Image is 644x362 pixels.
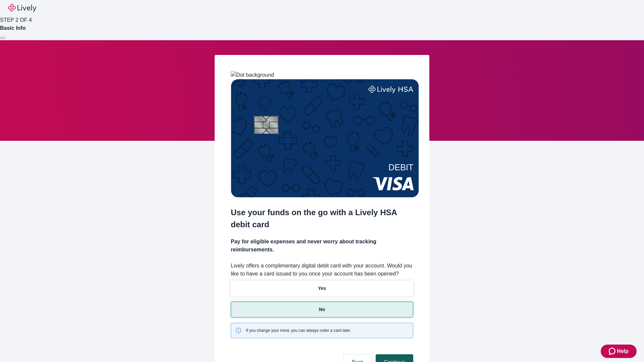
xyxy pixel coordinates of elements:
span: Help [617,347,629,355]
button: No [231,302,413,317]
img: Dot background [231,71,274,79]
svg: Zendesk support icon [609,347,617,355]
span: If you change your mind, you can always order a card later. [246,327,351,334]
p: No [319,306,325,313]
h4: Pay for eligible expenses and never worry about tracking reimbursements. [231,238,413,254]
label: Lively offers a complimentary digital debit card with your account. Would you like to have a card... [231,262,413,278]
p: Yes [318,285,326,292]
img: Lively [8,4,36,12]
button: Zendesk support iconHelp [601,345,637,358]
h2: Use your funds on the go with a Lively HSA debit card [231,206,413,231]
img: Debit card [231,79,419,197]
button: Yes [231,281,413,296]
